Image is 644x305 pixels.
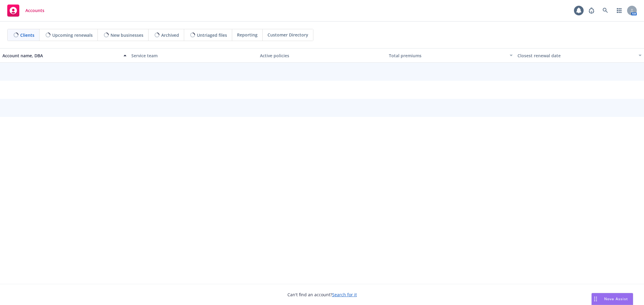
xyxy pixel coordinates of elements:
button: Active policies [258,48,386,63]
span: Can't find an account? [287,291,357,298]
div: Account name, DBA [2,52,120,59]
a: Search for it [332,292,357,297]
span: New businesses [111,32,143,38]
a: Accounts [5,2,47,19]
a: Report a Bug [585,5,598,17]
div: Closest renewal date [517,52,635,59]
a: Search [599,5,611,17]
button: Total premiums [386,48,515,63]
span: Reporting [237,32,258,38]
span: Customer Directory [268,32,308,38]
div: Total premiums [389,52,506,59]
span: Archived [161,32,179,38]
span: Nova Assist [604,296,628,301]
span: Accounts [25,8,44,13]
button: Nova Assist [591,293,633,305]
button: Closest renewal date [515,48,644,63]
div: Service team [131,52,255,59]
span: Untriaged files [197,32,227,38]
button: Service team [129,48,258,63]
span: Clients [20,32,34,38]
a: Switch app [613,5,625,17]
span: Upcoming renewals [52,32,93,38]
div: Drag to move [592,293,599,305]
div: Active policies [260,52,384,59]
